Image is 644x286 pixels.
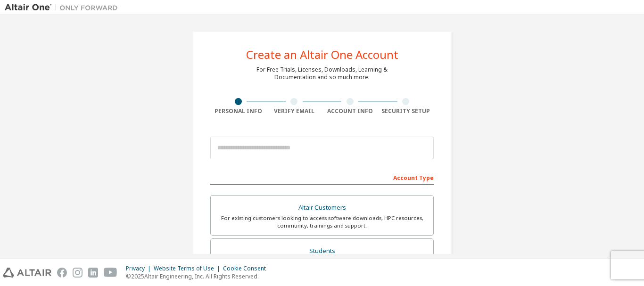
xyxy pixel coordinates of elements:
div: Security Setup [378,107,434,115]
div: Website Terms of Use [154,265,223,272]
div: Privacy [126,265,154,272]
div: Cookie Consent [223,265,272,272]
p: © 2025 Altair Engineering, Inc. All Rights Reserved. [126,272,272,280]
img: instagram.svg [73,268,83,278]
div: Create an Altair One Account [246,49,398,60]
div: For existing customers looking to access software downloads, HPC resources, community, trainings ... [216,214,428,229]
div: Account Type [210,170,434,185]
div: Personal Info [210,107,266,115]
img: youtube.svg [104,268,117,278]
img: facebook.svg [57,268,67,278]
div: Account Info [322,107,378,115]
div: Students [216,245,428,258]
img: linkedin.svg [88,268,98,278]
div: Verify Email [266,107,322,115]
img: altair_logo.svg [3,268,51,278]
div: For Free Trials, Licenses, Downloads, Learning & Documentation and so much more. [256,66,388,81]
div: Altair Customers [216,201,428,214]
img: Altair One [5,3,123,12]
